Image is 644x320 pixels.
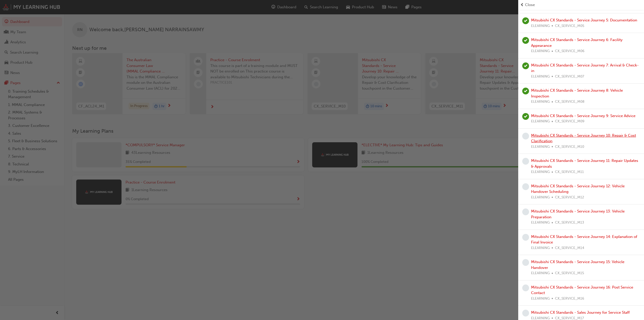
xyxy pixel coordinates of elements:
span: ELEARNING [531,169,550,175]
span: learningRecordVerb_NONE-icon [522,285,529,291]
span: CX_SERVICE_M15 [555,270,584,276]
span: CX_SERVICE_M08 [555,99,584,105]
span: ELEARNING [531,48,550,54]
span: learningRecordVerb_NONE-icon [522,208,529,215]
a: Mitsubishi CX Standards - Service Journey 14: Explanation of Final Invoice [531,234,637,245]
span: CX_SERVICE_M05 [555,23,584,29]
span: ELEARNING [531,270,550,276]
span: Close [525,2,535,8]
span: CX_SERVICE_M10 [555,144,584,150]
span: ELEARNING [531,195,550,200]
a: Mitsubishi CX Standards - Service Journey 11: Repair Updates & Approvals [531,158,638,169]
span: learningRecordVerb_NONE-icon [522,183,529,190]
span: ELEARNING [531,99,550,105]
span: learningRecordVerb_NONE-icon [522,310,529,316]
a: Mitsubishi CX Standards - Service Journey 5: Documentation [531,18,637,22]
span: CX_SERVICE_M16 [555,296,584,302]
span: CX_SERVICE_M12 [555,195,584,200]
a: Mitsubishi CX Standards - Service Journey 16: Post Service Contact [531,285,633,295]
a: Mitsubishi CX Standards - Service Journey 9: Service Advice [531,114,635,118]
a: Mitsubishi CX Standards - Service Journey 13: Vehicle Preparation [531,209,625,219]
span: CX_SERVICE_M06 [555,48,584,54]
span: CX_SERVICE_M09 [555,119,584,124]
span: learningRecordVerb_PASS-icon [522,37,529,44]
span: ELEARNING [531,296,550,302]
a: Mitsubishi CX Standards - Service Journey 8: Vehicle Inspection [531,88,623,98]
span: learningRecordVerb_PASS-icon [522,17,529,24]
span: learningRecordVerb_PASS-icon [522,62,529,69]
span: ELEARNING [531,220,550,226]
span: learningRecordVerb_NONE-icon [522,259,529,266]
span: CX_SERVICE_M13 [555,220,584,226]
a: Mitsubishi CX Standards - Service Journey 10: Repair & Cost Clarification [531,133,636,144]
span: ELEARNING [531,23,550,29]
span: learningRecordVerb_PASS-icon [522,113,529,120]
span: CX_SERVICE_M07 [555,74,584,80]
a: Mitsubishi CX Standards - Service Journey 6: Facility Appearance [531,38,623,48]
button: prev-iconClose [520,2,642,8]
span: CX_SERVICE_M11 [555,169,584,175]
a: Mitsubishi CX Standards - Service Journey 7: Arrival & Check-in [531,63,639,73]
span: prev-icon [520,2,524,8]
span: learningRecordVerb_PASS-icon [522,88,529,94]
span: ELEARNING [531,119,550,124]
a: Mitsubishi CX Standards - Service Journey 12: Vehicle Handover Scheduling [531,184,625,194]
span: learningRecordVerb_NONE-icon [522,234,529,241]
span: ELEARNING [531,245,550,251]
span: learningRecordVerb_NONE-icon [522,133,529,139]
span: ELEARNING [531,74,550,80]
span: CX_SERVICE_M14 [555,245,584,251]
span: learningRecordVerb_NONE-icon [522,158,529,165]
span: ELEARNING [531,144,550,150]
a: Mitsubishi CX Standards - Sales Journey for Service Staff [531,310,630,315]
a: Mitsubishi CX Standards - Service Journey 15: Vehicle Handover [531,260,624,270]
